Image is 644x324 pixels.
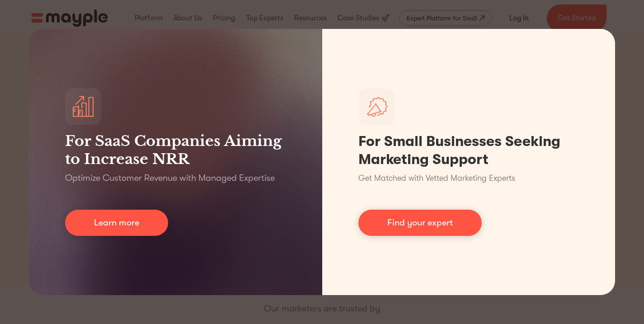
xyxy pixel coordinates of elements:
a: Learn more [65,210,168,236]
h1: For Small Businesses Seeking Marketing Support [358,132,579,169]
p: Optimize Customer Revenue with Managed Expertise [65,172,275,184]
p: Get Matched with Vetted Marketing Experts [358,172,515,184]
a: Find your expert [358,210,482,236]
h3: For SaaS Companies Aiming to Increase NRR [65,132,286,168]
